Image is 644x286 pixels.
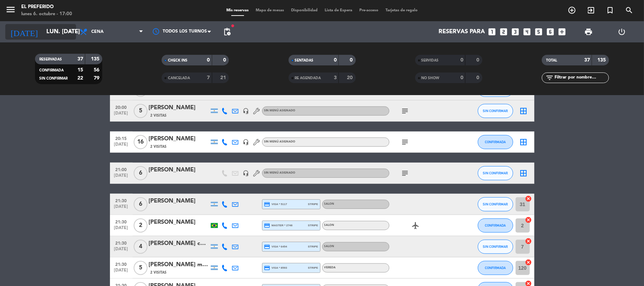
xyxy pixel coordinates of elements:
div: LOG OUT [605,21,639,42]
i: turned_in_not [606,6,614,14]
span: CONFIRMADA [39,69,64,72]
i: headset_mic [243,108,249,114]
span: [DATE] [112,111,130,119]
span: 21:30 [112,260,130,268]
i: menu [5,4,16,15]
span: fiber_manual_record [231,24,235,28]
div: El Preferido [21,4,72,11]
i: headset_mic [243,170,249,176]
strong: 79 [94,76,101,81]
i: subject [401,107,410,115]
span: stripe [308,223,318,228]
span: SIN CONFIRMAR [483,171,508,175]
span: 4 [134,240,147,254]
button: CONFIRMADA [478,261,513,275]
span: CONFIRMADA [485,223,506,227]
span: 20:00 [112,103,130,111]
i: subject [401,138,410,146]
div: [PERSON_NAME] [149,103,209,112]
span: Mis reservas [223,8,252,12]
i: credit_card [264,201,271,208]
i: arrow_drop_down [66,28,74,36]
span: stripe [308,244,318,249]
span: VEREDA [324,266,336,269]
i: looks_one [488,27,497,36]
span: SIN CONFIRMAR [483,202,508,206]
span: visa * 6454 [264,244,287,250]
strong: 3 [334,75,337,80]
strong: 0 [476,58,481,63]
span: SIN CONFIRMAR [39,77,68,80]
strong: 20 [347,75,354,80]
input: Filtrar por nombre... [554,74,609,82]
span: stripe [308,265,318,270]
span: [DATE] [112,173,130,181]
i: looks_6 [546,27,555,36]
span: SIN CONFIRMAR [483,109,508,113]
span: TOTAL [546,59,557,62]
div: [PERSON_NAME] materia [149,260,209,269]
span: 5 [134,261,147,275]
button: CONFIRMADA [478,135,513,149]
span: 2 [134,218,147,233]
button: CONFIRMADA [478,218,513,233]
span: 20:15 [112,134,130,142]
strong: 0 [350,58,354,63]
div: lunes 6. octubre - 17:00 [21,11,72,18]
span: [DATE] [112,247,130,255]
i: cancel [525,238,532,245]
span: Reservas para [439,29,485,35]
span: [DATE] [112,268,130,276]
button: menu [5,4,16,17]
i: cancel [525,195,532,202]
span: print [584,28,593,36]
strong: 0 [207,58,210,63]
i: looks_5 [534,27,544,36]
span: master * 2748 [264,222,293,229]
span: SERVIDAS [422,59,439,62]
i: exit_to_app [587,6,595,14]
span: 21:30 [112,196,130,204]
span: visa * 8593 [264,265,287,271]
span: 16 [134,135,147,149]
strong: 135 [597,58,607,63]
button: SIN CONFIRMAR [478,197,513,211]
span: visa * 5117 [264,201,287,208]
span: Pre-acceso [356,8,382,12]
span: 21:30 [112,239,130,247]
button: SIN CONFIRMAR [478,240,513,254]
i: looks_two [499,27,509,36]
span: 21:30 [112,217,130,226]
span: Sin menú asignado [264,140,296,143]
span: SALON [324,203,335,205]
span: 6 [134,166,147,180]
i: border_all [520,107,528,115]
strong: 135 [91,57,101,62]
span: CANCELADA [168,76,190,80]
span: [DATE] [112,226,130,234]
strong: 0 [460,75,463,80]
span: 2 Visitas [151,113,167,118]
strong: 7 [207,75,210,80]
span: Disponibilidad [288,8,321,12]
span: RESERVADAS [39,58,62,61]
i: search [625,6,633,14]
i: credit_card [264,222,271,229]
i: headset_mic [243,139,249,145]
i: border_all [520,138,528,146]
i: credit_card [264,265,271,271]
span: 21:00 [112,165,130,173]
span: Tarjetas de regalo [382,8,421,12]
strong: 0 [460,58,463,63]
span: Sin menú asignado [264,109,296,112]
span: 2 Visitas [151,144,167,150]
div: [PERSON_NAME] [149,134,209,144]
span: SALON [324,224,335,227]
span: CONFIRMADA [485,266,506,270]
span: 5 [134,104,147,118]
button: SIN CONFIRMAR [478,166,513,180]
i: cancel [525,216,532,223]
div: [PERSON_NAME] [149,197,209,206]
i: filter_list [545,74,554,82]
span: [DATE] [112,142,130,150]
